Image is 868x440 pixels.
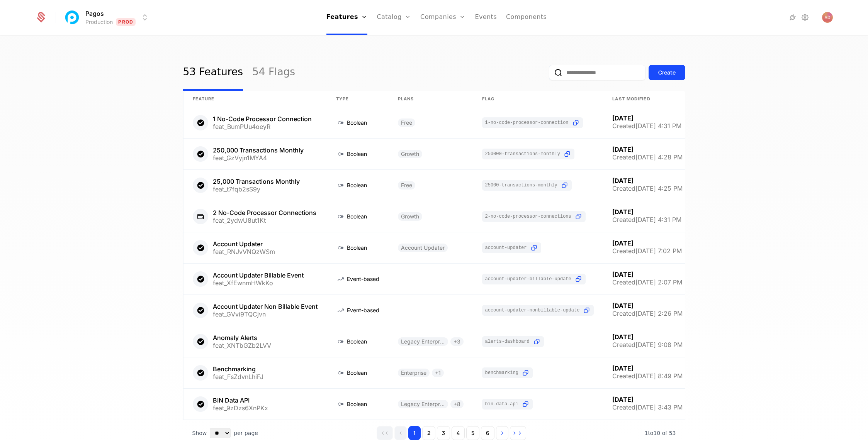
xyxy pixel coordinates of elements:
a: 54 Flags [252,54,295,91]
button: Go to page 5 [466,426,479,440]
a: 53 Features [183,54,243,91]
button: Go to last page [510,426,526,440]
th: Plans [389,91,473,107]
button: Go to page 1 [408,426,421,440]
button: Go to first page [377,426,393,440]
div: Production [85,18,113,26]
span: Show [192,429,207,437]
button: Go to page 6 [481,426,494,440]
button: Go to previous page [394,426,407,440]
a: Integrations [788,13,797,22]
span: 1 to 10 of [644,430,669,436]
th: Last Modified [603,91,692,107]
div: Create [658,69,676,76]
button: Go to page 4 [452,426,465,440]
button: Go to page 2 [422,426,435,440]
button: Open user button [822,12,833,23]
th: Type [327,91,389,107]
span: Pagos [85,9,104,18]
span: 53 [644,430,676,436]
img: Albert Drouart [822,12,833,23]
span: Prod [116,18,136,26]
div: Page navigation [377,426,526,440]
button: Select environment [65,9,149,26]
button: Go to next page [496,426,508,440]
button: Go to page 3 [437,426,450,440]
button: Create [649,65,685,80]
img: Pagos [63,8,82,27]
th: Flag [473,91,603,107]
a: Settings [800,13,810,22]
span: per page [234,429,258,437]
select: Select page size [210,428,231,438]
th: Feature [183,91,327,107]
